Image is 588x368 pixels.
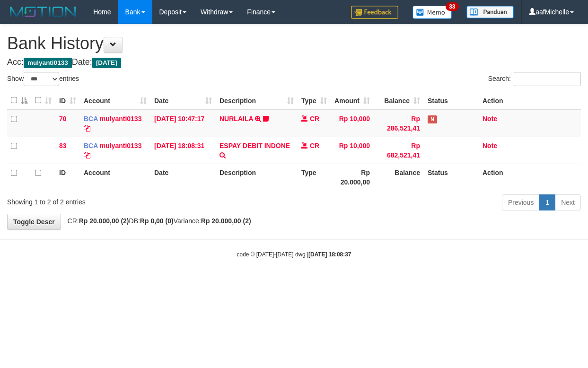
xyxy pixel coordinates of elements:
input: Search: [514,72,581,86]
th: Description [216,164,298,191]
th: Date [150,164,216,191]
a: mulyanti0133 [100,115,142,123]
h4: Acc: Date: [7,58,581,67]
span: BCA [84,142,98,149]
th: Status [424,91,479,110]
td: Rp 286,521,41 [374,110,424,137]
th: Account [80,164,150,191]
th: Balance: activate to sort column ascending [374,91,424,110]
th: Amount: activate to sort column ascending [331,91,374,110]
span: mulyanti0133 [24,58,72,68]
th: Date: activate to sort column ascending [150,91,216,110]
th: Status [424,164,479,191]
th: Type: activate to sort column ascending [298,91,331,110]
span: 70 [59,115,67,123]
td: Rp 10,000 [331,110,374,137]
div: Showing 1 to 2 of 2 entries [7,193,238,207]
select: Showentries [24,72,59,86]
label: Search: [488,72,581,86]
th: Action [479,164,581,191]
a: Copy mulyanti0133 to clipboard [84,124,90,132]
small: code © [DATE]-[DATE] dwg | [237,251,351,258]
a: ESPAY DEBIT INDONE [219,142,290,149]
img: panduan.png [466,6,514,18]
th: Description: activate to sort column ascending [216,91,298,110]
th: Action [479,91,581,110]
th: Balance [374,164,424,191]
td: [DATE] 10:47:17 [150,110,216,137]
img: MOTION_logo.png [7,5,79,19]
a: mulyanti0133 [100,142,142,149]
span: 33 [446,2,458,11]
span: CR: DB: Variance: [63,217,251,225]
th: Account: activate to sort column ascending [80,91,150,110]
span: CR [310,142,319,149]
td: Rp 10,000 [331,137,374,164]
th: ID: activate to sort column ascending [55,91,80,110]
a: Copy mulyanti0133 to clipboard [84,151,90,159]
strong: Rp 0,00 (0) [140,217,174,225]
h1: Bank History [7,34,581,53]
a: Next [555,194,581,210]
a: Previous [502,194,540,210]
span: [DATE] [92,58,121,68]
th: : activate to sort column descending [7,91,31,110]
label: Show entries [7,72,79,86]
span: Has Note [428,115,437,123]
a: Toggle Descr [7,214,61,230]
td: [DATE] 18:08:31 [150,137,216,164]
strong: [DATE] 18:08:37 [308,251,351,258]
a: Note [483,142,497,149]
strong: Rp 20.000,00 (2) [201,217,251,225]
th: Rp 20.000,00 [331,164,374,191]
a: NURLAILA [219,115,253,123]
a: Note [483,115,497,123]
span: 83 [59,142,67,149]
span: BCA [84,115,98,123]
th: ID [55,164,80,191]
img: Feedback.jpg [351,6,398,19]
img: Button%20Memo.svg [412,6,452,19]
th: : activate to sort column ascending [31,91,55,110]
strong: Rp 20.000,00 (2) [79,217,129,225]
span: CR [310,115,319,123]
th: Type [298,164,331,191]
a: 1 [539,194,555,210]
td: Rp 682,521,41 [374,137,424,164]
